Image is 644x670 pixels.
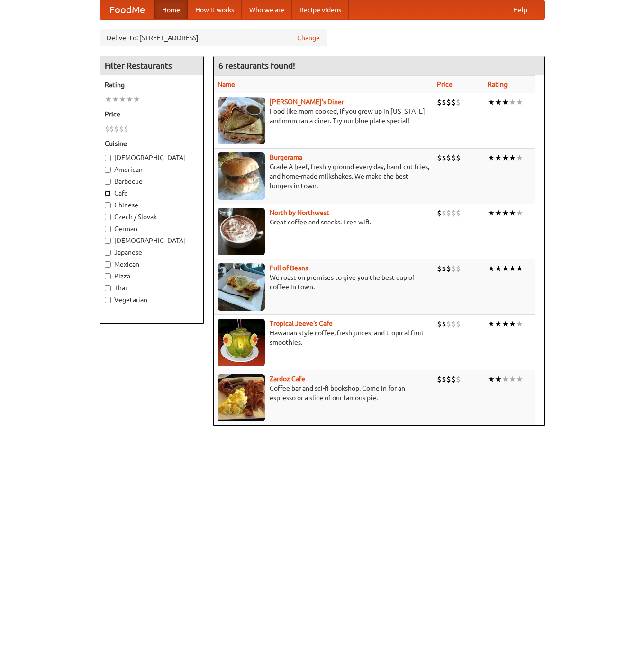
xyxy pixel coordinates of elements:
[495,208,502,218] li: ★
[509,208,516,218] li: ★
[105,261,111,268] input: Mexican
[437,319,442,329] li: $
[502,152,509,163] li: ★
[502,97,509,107] li: ★
[516,319,523,329] li: ★
[509,152,516,163] li: ★
[451,263,456,274] li: $
[270,209,329,216] a: North by Northwest
[105,153,199,162] label: [DEMOGRAPHIC_DATA]
[100,56,203,75] h4: Filter Restaurants
[100,29,327,46] div: Deliver to: [STREET_ADDRESS]
[124,124,128,134] li: $
[105,214,111,220] input: Czech / Slovak
[502,319,509,329] li: ★
[451,152,456,163] li: $
[105,283,199,293] label: Thai
[105,297,111,303] input: Vegetarian
[495,263,502,274] li: ★
[446,374,451,384] li: $
[105,167,111,173] input: American
[451,208,456,218] li: $
[509,374,516,384] li: ★
[456,152,461,163] li: $
[100,0,154,19] a: FoodMe
[105,188,199,198] label: Cafe
[105,94,112,105] li: ★
[270,375,305,383] b: Zardoz Cafe
[488,263,495,274] li: ★
[105,238,111,244] input: [DEMOGRAPHIC_DATA]
[451,374,456,384] li: $
[105,165,199,174] label: American
[516,208,523,218] li: ★
[105,109,199,119] h5: Price
[154,0,188,19] a: Home
[516,263,523,274] li: ★
[446,152,451,163] li: $
[495,374,502,384] li: ★
[105,271,199,281] label: Pizza
[105,226,111,232] input: German
[105,248,199,257] label: Japanese
[112,94,119,105] li: ★
[509,263,516,274] li: ★
[442,152,446,163] li: $
[218,97,265,144] img: sallys.jpg
[119,124,124,134] li: $
[109,124,114,134] li: $
[133,94,140,105] li: ★
[495,97,502,107] li: ★
[218,384,429,402] p: Coffee bar and sci-fi bookshop. Come in for an espresso or a slice of our famous pie.
[502,374,509,384] li: ★
[442,374,446,384] li: $
[451,97,456,107] li: $
[495,319,502,329] li: ★
[437,152,442,163] li: $
[105,177,199,186] label: Barbecue
[105,273,111,279] input: Pizza
[502,208,509,218] li: ★
[495,152,502,163] li: ★
[270,98,344,106] b: [PERSON_NAME]'s Diner
[218,152,265,200] img: burgerama.jpg
[218,328,429,347] p: Hawaiian style coffee, fresh juices, and tropical fruit smoothies.
[488,152,495,163] li: ★
[105,259,199,269] label: Mexican
[105,190,111,197] input: Cafe
[502,263,509,274] li: ★
[105,124,109,134] li: $
[488,319,495,329] li: ★
[218,374,265,421] img: zardoz.jpg
[437,374,442,384] li: $
[105,224,199,233] label: German
[488,208,495,218] li: ★
[119,94,126,105] li: ★
[188,0,242,19] a: How it works
[456,374,461,384] li: $
[105,295,199,304] label: Vegetarian
[105,285,111,291] input: Thai
[218,208,265,255] img: north.jpg
[456,97,461,107] li: $
[442,97,446,107] li: $
[270,153,302,161] a: Burgerama
[218,61,295,70] ng-pluralize: 6 restaurants found!
[114,124,119,134] li: $
[218,107,429,125] p: Food like mom cooked, if you grew up in [US_STATE] and mom ran a diner. Try our blue plate special!
[218,162,429,190] p: Grade A beef, freshly ground every day, hand-cut fries, and home-made milkshakes. We make the bes...
[218,217,429,227] p: Great coffee and snacks. Free wifi.
[437,263,442,274] li: $
[105,155,111,161] input: [DEMOGRAPHIC_DATA]
[456,208,461,218] li: $
[126,94,133,105] li: ★
[292,0,349,19] a: Recipe videos
[442,319,446,329] li: $
[437,97,442,107] li: $
[218,80,235,88] a: Name
[242,0,292,19] a: Who we are
[105,200,199,210] label: Chinese
[451,319,456,329] li: $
